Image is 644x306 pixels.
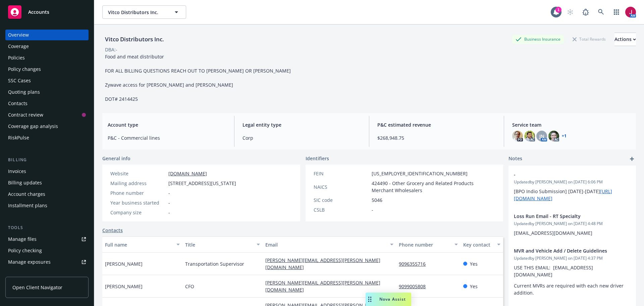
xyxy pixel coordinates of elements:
span: Accounts [28,9,49,15]
a: Report a Bug [579,5,592,19]
div: Phone number [110,189,166,196]
button: Vitco Distributors Inc. [102,5,186,19]
button: Phone number [396,236,460,253]
span: [EMAIL_ADDRESS][DOMAIN_NAME] [514,230,592,236]
div: Business Insurance [512,35,564,43]
span: [PERSON_NAME] [105,260,143,267]
p: Current MVRs are required with each new driver addition. [514,282,631,296]
span: General info [102,155,130,162]
div: FEIN [314,170,369,177]
a: Manage certificates [5,268,89,279]
div: SIC code [314,196,369,204]
span: - [372,206,373,213]
a: 9099005808 [399,283,431,290]
div: Overview [8,30,29,40]
span: - [168,199,170,206]
div: Actions [614,33,636,46]
a: SSC Cases [5,75,89,86]
div: Title [185,241,253,248]
img: photo [524,131,535,141]
div: Manage files [8,234,37,245]
span: Updated by [PERSON_NAME] on [DATE] 4:48 PM [514,221,631,227]
a: Invoices [5,166,89,177]
span: - [168,209,170,216]
span: Identifiers [306,155,329,162]
div: Coverage [8,41,29,52]
div: Email [265,241,386,248]
span: CFO [185,283,194,290]
a: Account charges [5,189,89,200]
a: Billing updates [5,177,89,188]
div: Installment plans [8,200,47,211]
div: Vitco Distributors Inc. [102,35,167,44]
a: Installment plans [5,200,89,211]
div: Key contact [463,241,493,248]
div: -Updatedby [PERSON_NAME] on [DATE] 6:06 PM[BPO Indio Submission] [DATE]-[DATE][URL][DOMAIN_NAME] [508,166,636,207]
a: 9096355716 [399,261,431,267]
span: 424490 - Other Grocery and Related Products Merchant Wholesalers [372,180,495,194]
a: Accounts [5,3,89,21]
a: Coverage gap analysis [5,121,89,132]
span: MVR and Vehicle Add / Delete Guidelines [514,247,613,254]
div: NAICS [314,183,369,190]
img: photo [512,131,523,141]
a: Search [594,5,608,19]
a: add [628,155,636,163]
button: Email [263,236,396,253]
span: $268,948.75 [377,134,496,141]
div: Mailing address [110,180,166,187]
a: RiskPulse [5,132,89,143]
div: Company size [110,209,166,216]
div: RiskPulse [8,132,29,143]
div: Drag to move [366,293,374,306]
a: Policies [5,52,89,63]
div: Website [110,170,166,177]
div: CSLB [314,206,369,213]
a: Coverage [5,41,89,52]
div: 1 [555,7,561,13]
div: Policy checking [8,245,42,256]
span: - [514,171,613,178]
button: Key contact [461,236,503,253]
span: Updated by [PERSON_NAME] on [DATE] 4:37 PM [514,255,631,261]
p: USE THIS EMAIL: [EMAIL_ADDRESS][DOMAIN_NAME] [514,264,631,278]
a: Overview [5,30,89,40]
img: photo [548,131,559,141]
a: Switch app [610,5,623,19]
a: [PERSON_NAME][EMAIL_ADDRESS][PERSON_NAME][DOMAIN_NAME] [265,279,380,293]
span: P&C estimated revenue [377,121,496,128]
div: Contract review [8,110,43,120]
span: [STREET_ADDRESS][US_STATE] [168,180,236,187]
button: Nova Assist [366,293,411,306]
span: Legal entity type [243,121,361,128]
a: Contacts [102,227,123,234]
button: Full name [102,236,182,253]
div: Contacts [8,98,28,109]
a: Manage exposures [5,257,89,267]
div: Phone number [399,241,450,248]
div: Billing updates [8,177,42,188]
div: Manage certificates [8,268,52,279]
a: Contract review [5,110,89,120]
button: Title [182,236,263,253]
span: Loss Run Email - RT Specialty [514,213,613,220]
div: Account charges [8,189,45,200]
span: Yes [470,260,478,267]
span: Service team [512,121,631,128]
span: Nova Assist [379,296,406,302]
div: Quoting plans [8,87,40,97]
div: Loss Run Email - RT SpecialtyUpdatedby [PERSON_NAME] on [DATE] 4:48 PM[EMAIL_ADDRESS][DOMAIN_NAME] [508,207,636,242]
span: Transportation Supervisor [185,260,244,267]
a: Policy checking [5,245,89,256]
a: Policy changes [5,64,89,75]
div: DBA: - [105,46,117,53]
span: JN [539,133,544,140]
span: Notes [508,155,522,163]
div: Manage exposures [8,257,51,267]
a: [PERSON_NAME][EMAIL_ADDRESS][PERSON_NAME][DOMAIN_NAME] [265,257,380,270]
img: photo [625,7,636,17]
span: 5046 [372,196,382,204]
span: Updated by [PERSON_NAME] on [DATE] 6:06 PM [514,179,631,185]
div: Policy changes [8,64,41,75]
